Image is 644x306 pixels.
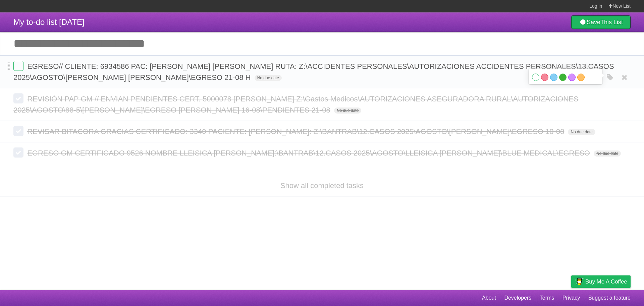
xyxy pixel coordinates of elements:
span: REVISAR BITACORA GRACIAS CERTIFICADO: 3340 PACIENTE: [PERSON_NAME]: Z:\BANTRAB\12.CASOS 2025\AGOS... [27,127,566,136]
span: No due date [594,150,621,157]
a: Suggest a feature [588,292,631,304]
label: Green [559,74,567,81]
span: EGRESO// CLIENTE: 6934586 PAC: [PERSON_NAME] [PERSON_NAME] RUTA: Z:\ACCIDENTES PERSONALES\AUTORIZ... [13,62,614,82]
label: Orange [577,74,585,81]
label: Done [13,126,23,136]
a: SaveThis List [571,15,631,29]
span: No due date [334,107,361,114]
span: REVISIÓN PAP GM // ENVIAN PENDIENTES CERT. 5000078 [PERSON_NAME] Z:\Gastos Medicos\AUTORIZACIONES... [13,95,579,114]
b: This List [600,19,623,26]
a: Developers [504,292,531,304]
label: Done [13,147,23,158]
span: EGRESO GM CERTIFICADO 9526 NOMBRE LLEISICA [PERSON_NAME]:\BANTRAB\12.CASOS 2025\AGOSTO\LLEISICA [... [27,149,592,157]
a: Terms [540,292,554,304]
label: Purple [568,74,576,81]
a: Buy me a coffee [571,275,631,288]
a: Show all completed tasks [280,181,364,190]
label: Done [13,61,23,71]
a: Privacy [562,292,580,304]
label: Done [13,93,23,103]
span: No due date [255,75,282,81]
span: No due date [568,129,595,135]
a: About [482,292,496,304]
label: White [532,74,539,81]
span: My to-do list [DATE] [13,17,85,27]
label: Red [541,74,548,81]
img: Buy me a coffee [575,276,584,287]
label: Blue [550,74,557,81]
span: Buy me a coffee [585,276,627,288]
